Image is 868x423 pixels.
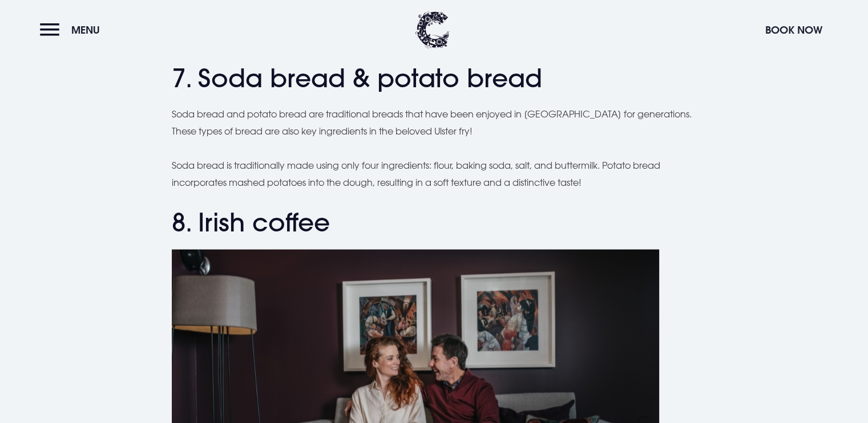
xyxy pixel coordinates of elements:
button: Book Now [760,18,828,42]
span: Menu [71,23,100,36]
p: Soda bread and potato bread are traditional breads that have been enjoyed in [GEOGRAPHIC_DATA] fo... [172,105,697,140]
img: Clandeboye Lodge [415,11,450,48]
h2: 8. Irish coffee [172,207,697,237]
h2: 7. Soda bread & potato bread [172,63,697,93]
p: Soda bread is traditionally made using only four ingredients: flour, baking soda, salt, and butte... [172,156,697,191]
button: Menu [40,18,106,42]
